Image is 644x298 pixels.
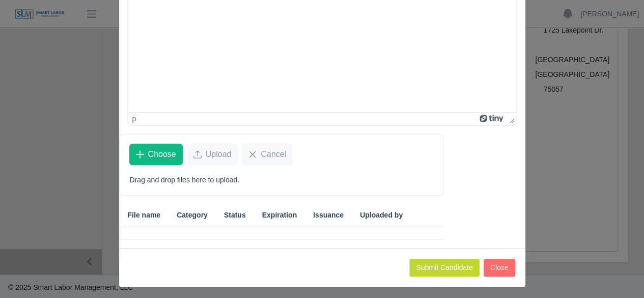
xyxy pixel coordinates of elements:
span: Expiration [262,210,297,221]
a: Powered by Tiny [480,115,505,123]
button: Upload [187,144,238,165]
span: Status [224,210,246,221]
span: Category [177,210,208,221]
div: Press the Up and Down arrow keys to resize the editor. [506,113,516,125]
span: Issuance [313,210,344,221]
button: Close [484,259,515,277]
button: Cancel [242,144,293,165]
span: Choose [148,148,176,160]
span: Upload [206,148,232,160]
button: Choose [129,144,183,165]
span: Cancel [261,148,286,160]
span: Uploaded by [360,210,403,221]
span: File name [128,210,161,221]
button: Submit Candidate [409,259,479,277]
p: Drag and drop files here to upload. [130,175,434,185]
